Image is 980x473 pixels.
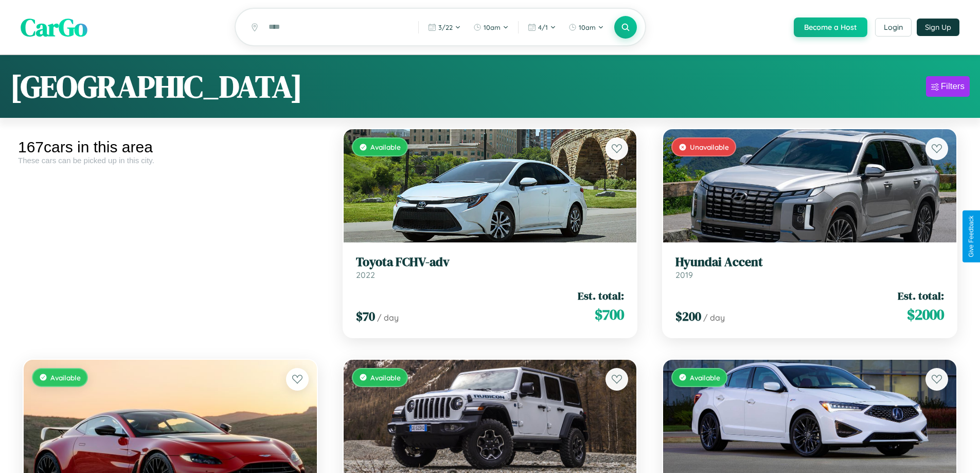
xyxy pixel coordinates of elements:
[941,81,965,92] div: Filters
[675,270,693,280] span: 2019
[21,10,87,44] span: CarGo
[926,76,970,97] button: Filters
[356,255,625,280] a: Toyota FCHV-adv2022
[578,288,624,303] span: Est. total:
[675,308,701,325] span: $ 200
[377,312,399,323] span: / day
[907,304,944,325] span: $ 2000
[523,19,561,36] button: 4/1
[370,143,401,151] span: Available
[794,17,867,37] button: Become a Host
[356,270,375,280] span: 2022
[484,23,501,31] span: 10am
[690,143,729,151] span: Unavailable
[703,312,725,323] span: / day
[50,373,81,382] span: Available
[898,288,944,303] span: Est. total:
[10,65,302,108] h1: [GEOGRAPHIC_DATA]
[595,304,624,325] span: $ 700
[538,23,548,31] span: 4 / 1
[968,216,975,257] div: Give Feedback
[563,19,609,36] button: 10am
[356,255,625,270] h3: Toyota FCHV-adv
[917,19,959,36] button: Sign Up
[579,23,596,31] span: 10am
[875,18,912,37] button: Login
[690,373,720,382] span: Available
[675,255,944,280] a: Hyundai Accent2019
[18,156,323,165] div: These cars can be picked up in this city.
[423,19,466,36] button: 3/22
[438,23,453,31] span: 3 / 22
[356,308,375,325] span: $ 70
[468,19,514,36] button: 10am
[370,373,401,382] span: Available
[18,138,323,156] div: 167 cars in this area
[675,255,944,270] h3: Hyundai Accent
